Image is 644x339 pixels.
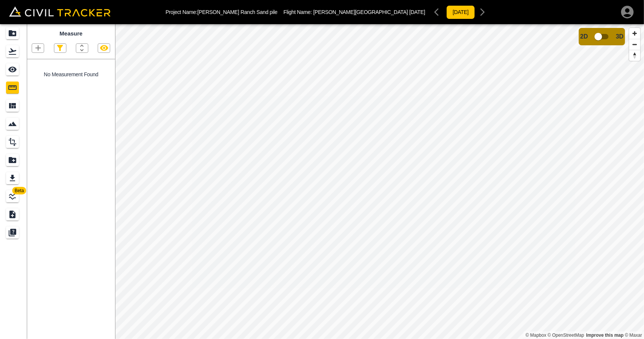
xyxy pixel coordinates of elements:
[446,5,475,19] button: [DATE]
[283,9,425,15] p: Flight Name:
[625,333,642,338] a: Maxar
[9,6,111,17] img: Civil Tracker
[526,333,546,338] a: Mapbox
[580,33,588,40] span: 2D
[629,39,640,50] button: Zoom out
[629,28,640,39] button: Zoom in
[313,9,425,15] span: [PERSON_NAME][GEOGRAPHIC_DATA] [DATE]
[586,333,624,338] a: Map feedback
[616,33,624,40] span: 3D
[629,50,640,61] button: Reset bearing to north
[548,333,584,338] a: OpenStreetMap
[166,9,278,15] p: Project Name: [PERSON_NAME] Ranch Sand pile
[115,24,644,339] canvas: Map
